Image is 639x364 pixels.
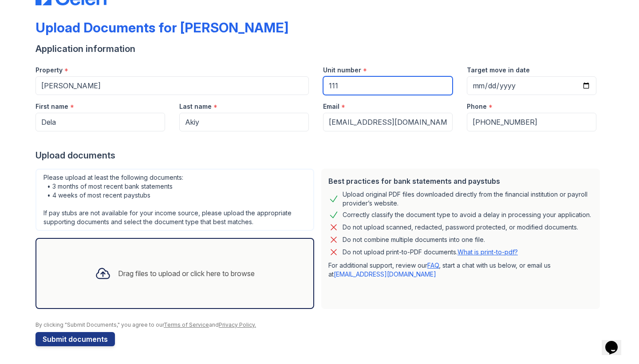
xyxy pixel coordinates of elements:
iframe: chat widget [602,328,630,355]
label: Target move in date [467,66,530,75]
div: Do not combine multiple documents into one file. [343,234,485,245]
div: Upload original PDF files downloaded directly from the financial institution or payroll provider’... [343,190,593,208]
div: Do not upload scanned, redacted, password protected, or modified documents. [343,222,578,233]
label: Phone [467,102,487,111]
div: Please upload at least the following documents: • 3 months of most recent bank statements • 4 wee... [35,169,314,231]
div: Application information [35,43,603,55]
div: Upload Documents for [PERSON_NAME] [35,20,288,36]
div: Correctly classify the document type to avoid a delay in processing your application. [343,210,591,220]
div: Drag files to upload or click here to browse [118,268,255,279]
a: Privacy Policy. [219,321,256,328]
a: [EMAIL_ADDRESS][DOMAIN_NAME] [334,270,436,278]
div: Best practices for bank statements and paystubs [328,176,593,186]
div: By clicking "Submit Documents," you agree to our and [35,321,603,328]
label: Property [35,66,63,75]
div: Upload documents [35,149,603,162]
label: Email [323,102,339,111]
button: Submit documents [35,332,115,346]
p: Do not upload print-to-PDF documents. [343,248,518,257]
a: FAQ [427,261,439,269]
label: Last name [179,102,212,111]
label: Unit number [323,66,361,75]
a: What is print-to-pdf? [458,248,518,256]
label: First name [35,102,68,111]
a: Terms of Service [164,321,209,328]
p: For additional support, review our , start a chat with us below, or email us at [328,261,593,279]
